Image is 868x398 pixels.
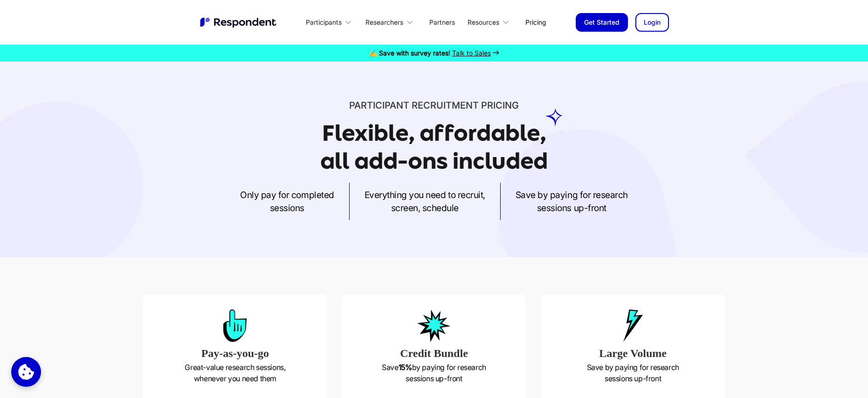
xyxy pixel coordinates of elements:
span: Talk to Sales [452,49,491,57]
h3: Credit Bundle [350,345,519,362]
p: Save by paying for research sessions up-front [516,188,628,214]
span: Participant recruitment [349,100,479,111]
p: Everything you need to recruit, screen, schedule [365,188,485,214]
a: Login [635,13,669,32]
h1: Flexible, affordable, all add-ons included [320,120,548,174]
span: PRICING [481,100,519,111]
div: Researchers [365,18,403,27]
a: Partners [422,11,462,33]
a: Pricing [518,11,553,33]
strong: 15% [399,363,412,372]
p: Save by paying for research sessions up-front [350,362,519,384]
p: Only pay for completed sessions [240,188,334,214]
div: Resources [462,11,518,33]
p: Great-value research sessions, whenever you need them [151,362,320,384]
h3: Large Volume [548,345,717,362]
p: Save by paying for research sessions up-front [548,362,717,384]
div: Participants [301,11,360,33]
strong: ✍️ Save with survey rates! [369,49,450,57]
h3: Pay-as-you-go [151,345,320,362]
a: home [199,16,278,28]
a: Get Started [576,13,628,32]
div: Researchers [360,11,422,33]
div: Resources [468,18,499,27]
div: Participants [306,18,342,27]
img: Untitled UI logotext [199,16,278,28]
